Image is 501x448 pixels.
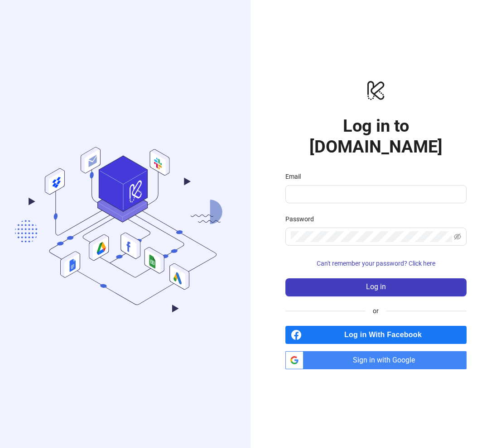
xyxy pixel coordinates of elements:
[285,326,467,344] a: Log in With Facebook
[291,189,459,200] input: Email
[285,351,467,369] a: Sign in with Google
[307,351,467,369] span: Sign in with Google
[285,257,467,271] button: Can't remember your password? Click here
[366,306,386,316] span: or
[305,326,467,344] span: Log in With Facebook
[291,231,452,242] input: Password
[285,214,320,224] label: Password
[285,260,467,267] a: Can't remember your password? Click here
[285,115,467,157] h1: Log in to [DOMAIN_NAME]
[454,233,461,240] span: eye-invisible
[285,172,307,181] label: Email
[366,283,386,291] span: Log in
[285,278,467,296] button: Log in
[317,260,435,267] span: Can't remember your password? Click here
